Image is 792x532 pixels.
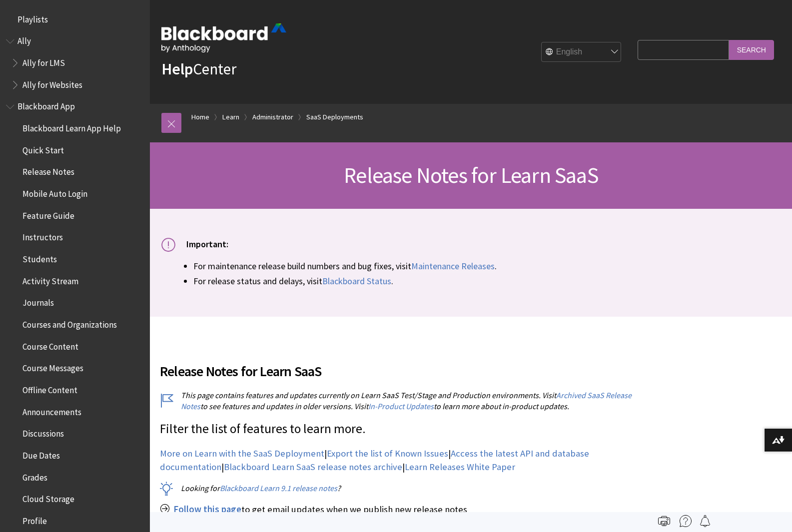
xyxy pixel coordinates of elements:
[160,503,634,516] p: to get email updates when we publish new release notes
[161,23,286,52] img: Blackboard by Anthology
[181,390,632,412] a: Archived SaaS Release Notes
[658,515,670,527] img: Print
[344,161,598,189] span: Release Notes for Learn SaaS
[22,404,81,417] span: Announcements
[252,111,293,123] a: Administrator
[160,349,634,382] h2: Release Notes for Learn SaaS
[22,382,77,395] span: Offline Content
[22,513,47,526] span: Profile
[161,59,193,79] strong: Help
[368,401,434,412] a: In-Product Updates
[6,33,144,93] nav: Book outline for Anthology Ally Help
[160,390,634,412] p: This page contains features and updates currently on Learn SaaS Test/Stage and Production environ...
[22,360,83,374] span: Course Messages
[22,295,54,308] span: Journals
[22,164,74,177] span: Release Notes
[542,42,622,62] select: Site Language Selector
[22,185,87,199] span: Mobile Auto Login
[22,54,65,68] span: Ally for LMS
[699,515,711,527] img: Follow this page
[222,111,239,123] a: Learn
[322,275,391,287] a: Blackboard Status
[173,504,241,515] span: Follow this page
[161,59,236,79] a: HelpCenter
[22,76,82,90] span: Ally for Websites
[160,420,634,438] p: Filter the list of features to learn more.
[22,142,64,155] span: Quick Start
[17,98,75,112] span: Blackboard App
[6,11,144,28] nav: Book outline for Playlists
[193,274,781,288] li: For release status and delays, visit .
[22,491,74,504] span: Cloud Storage
[160,447,634,473] p: | | | |
[220,483,337,494] a: Blackboard Learn 9.1 release notes
[306,111,363,123] a: SaaS Deployments
[22,251,57,264] span: Students
[186,238,228,250] span: Important:
[411,260,495,272] a: Maintenance Releases
[22,273,78,286] span: Activity Stream
[405,461,515,473] a: Learn Releases White Paper
[160,448,589,473] a: Access the latest API and database documentation
[22,338,78,352] span: Course Content
[22,120,121,133] span: Blackboard Learn App Help
[22,207,74,221] span: Feature Guide
[22,229,63,243] span: Instructors
[22,425,64,439] span: Discussions
[191,111,209,123] a: Home
[327,448,448,460] a: Export the list of Known Issues
[193,259,781,273] li: For maintenance release build numbers and bug fixes, visit .
[22,447,60,461] span: Due Dates
[729,40,774,59] input: Search
[680,515,692,527] img: More help
[160,448,324,460] a: More on Learn with the SaaS Deployment
[22,469,47,483] span: Grades
[160,483,634,494] p: Looking for ?
[17,11,48,24] span: Playlists
[173,504,241,516] a: Follow this page
[22,316,117,330] span: Courses and Organizations
[224,461,402,473] a: Blackboard Learn SaaS release notes archive
[17,33,31,46] span: Ally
